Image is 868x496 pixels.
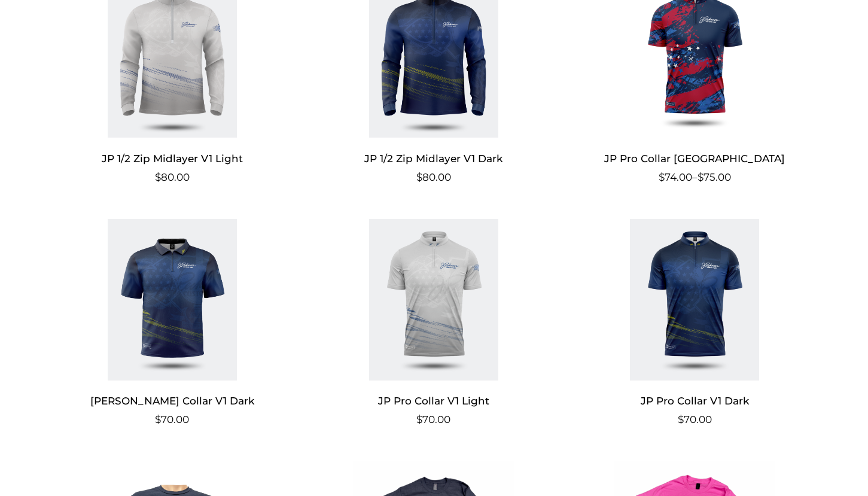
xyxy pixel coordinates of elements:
h2: JP Pro Collar [GEOGRAPHIC_DATA] [578,147,811,169]
bdi: 80.00 [416,171,451,183]
bdi: 75.00 [698,171,731,183]
img: JP Pro Collar V1 Dark [578,219,811,381]
a: JP Pro Collar V1 Light $70.00 [317,219,550,428]
h2: [PERSON_NAME] Collar V1 Dark [56,390,289,412]
img: JP Polo Collar V1 Dark [56,219,289,381]
span: $ [155,413,161,425]
span: $ [416,413,422,425]
span: $ [416,171,422,183]
span: – [578,170,811,185]
h2: JP Pro Collar V1 Dark [578,390,811,412]
img: JP Pro Collar V1 Light [317,219,550,381]
h2: JP 1/2 Zip Midlayer V1 Light [56,147,289,169]
span: $ [155,171,161,183]
bdi: 80.00 [155,171,190,183]
span: $ [678,413,684,425]
bdi: 70.00 [155,413,189,425]
h2: JP Pro Collar V1 Light [317,390,550,412]
h2: JP 1/2 Zip Midlayer V1 Dark [317,147,550,169]
bdi: 74.00 [659,171,692,183]
bdi: 70.00 [416,413,450,425]
a: [PERSON_NAME] Collar V1 Dark $70.00 [56,219,289,428]
a: JP Pro Collar V1 Dark $70.00 [578,219,811,428]
span: $ [659,171,665,183]
span: $ [698,171,703,183]
bdi: 70.00 [678,413,712,425]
